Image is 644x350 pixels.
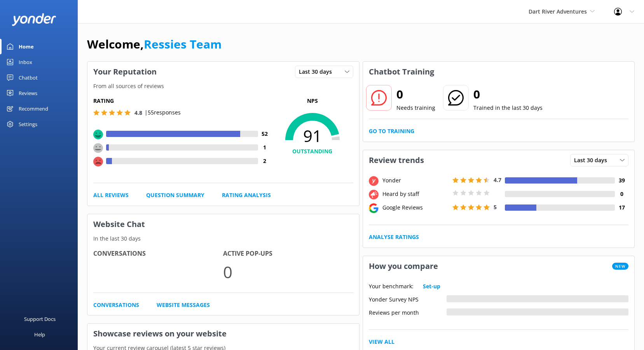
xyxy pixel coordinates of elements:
[87,35,222,54] h1: Welcome,
[19,39,34,54] div: Home
[93,97,272,105] h5: Rating
[19,116,37,132] div: Settings
[615,176,628,185] h4: 39
[299,68,337,76] span: Last 30 days
[369,295,447,302] div: Yonder Survey NPS
[272,97,353,105] p: NPS
[19,70,38,85] div: Chatbot
[574,156,612,165] span: Last 30 days
[222,191,271,199] a: Rating Analysis
[93,301,139,309] a: Conversations
[363,62,440,82] h3: Chatbot Training
[145,108,181,117] p: | 55 responses
[272,147,353,156] h4: OUTSTANDING
[93,191,129,199] a: All Reviews
[87,214,359,234] h3: Website Chat
[380,176,450,185] div: Yonder
[615,190,628,198] h4: 0
[24,311,56,327] div: Support Docs
[369,282,414,291] p: Your benchmark:
[369,127,414,135] a: Go to Training
[19,54,32,70] div: Inbox
[87,82,359,90] p: From all sources of reviews
[93,249,223,259] h4: Conversations
[369,233,419,241] a: Analyse Ratings
[87,62,162,82] h3: Your Reputation
[363,256,444,276] h3: How you compare
[223,259,353,285] p: 0
[258,130,272,138] h4: 52
[423,282,440,291] a: Set-up
[615,203,628,212] h4: 17
[19,85,37,101] div: Reviews
[87,234,359,243] p: In the last 30 days
[134,109,142,116] span: 4.8
[369,308,447,315] div: Reviews per month
[19,101,48,116] div: Recommend
[157,301,210,309] a: Website Messages
[272,126,353,146] span: 91
[369,338,394,346] a: View All
[494,203,497,211] span: 5
[396,104,435,112] p: Needs training
[473,85,543,104] h2: 0
[494,176,501,184] span: 4.7
[34,327,45,342] div: Help
[144,36,222,52] a: Ressies Team
[380,203,450,212] div: Google Reviews
[258,143,272,152] h4: 1
[87,324,359,344] h3: Showcase reviews on your website
[12,13,56,26] img: yonder-white-logo.png
[612,263,628,270] span: New
[529,8,587,15] span: Dart River Adventures
[146,191,204,199] a: Question Summary
[258,157,272,165] h4: 2
[396,85,435,104] h2: 0
[223,249,353,259] h4: Active Pop-ups
[380,190,450,198] div: Heard by staff
[363,150,430,170] h3: Review trends
[473,104,543,112] p: Trained in the last 30 days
